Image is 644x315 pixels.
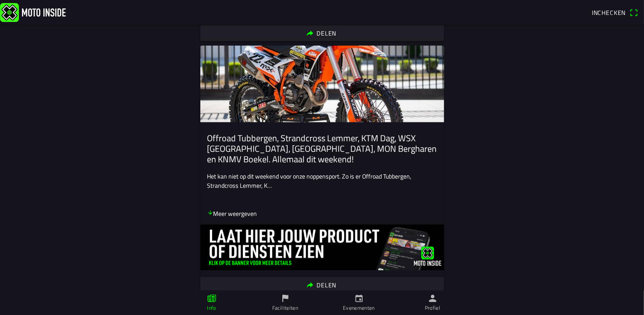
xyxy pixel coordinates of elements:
img: ovdhpoPiYVyyWxH96Op6EavZdUOyIWdtEOENrLni.jpg [200,225,444,270]
ion-button: Delen [200,25,444,41]
ion-icon: flag [281,294,290,303]
ion-label: Info [207,304,216,312]
ion-icon: calendar [354,294,364,303]
a: Incheckenqr scanner [587,5,642,20]
p: Het kan niet op dit weekend voor onze noppensport. Zo is er Offroad Tubbergen, Strandcross Lemmer... [207,172,437,190]
ion-icon: paper [207,294,217,303]
ion-label: Faciliteiten [272,304,298,312]
ion-label: Evenementen [343,304,375,312]
ion-card-title: Offroad Tubbergen, Strandcross Lemmer, KTM Dag, WSX [GEOGRAPHIC_DATA], [GEOGRAPHIC_DATA], MON Ber... [207,133,437,165]
ion-icon: arrow down [207,210,213,216]
img: bXg1Z87mBT1mthoQq7Jx5OGrasgdwVjQeMTGjQWF.jpeg [200,46,444,122]
p: Meer weergeven [207,209,257,218]
span: Inchecken [592,8,626,17]
ion-label: Profiel [425,304,441,312]
ion-icon: person [428,294,438,303]
ion-button: Delen [200,277,444,293]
